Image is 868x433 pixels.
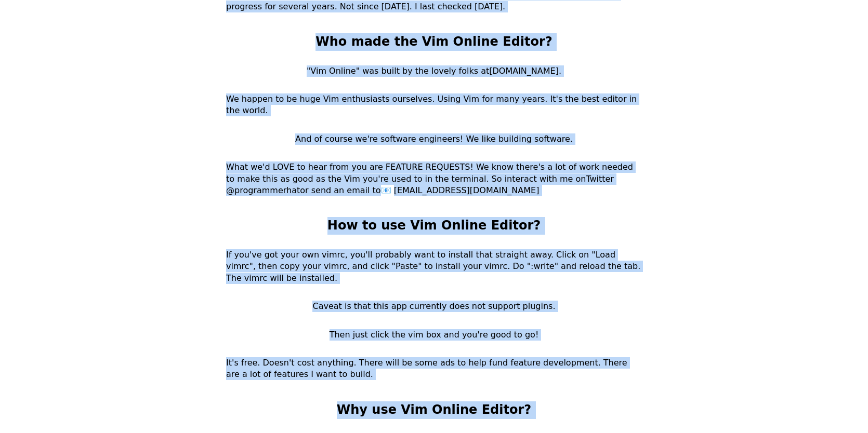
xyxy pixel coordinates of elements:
[307,65,561,77] p: "Vim Online" was built by the lovely folks at .
[226,93,642,117] p: We happen to be huge Vim enthusiasts ourselves. Using Vim for many years. It's the best editor in...
[226,161,642,196] p: What we'd LOVE to hear from you are FEATURE REQUESTS! We know there's a lot of work needed to mak...
[226,357,642,381] p: It's free. Doesn't cost anything. There will be some ads to help fund feature development. There ...
[226,249,642,284] p: If you've got your own vimrc, you'll probably want to install that straight away. Click on "Load ...
[381,185,540,195] a: [EMAIL_ADDRESS][DOMAIN_NAME]
[327,217,541,235] h2: How to use Vim Online Editor?
[312,301,555,312] p: Caveat is that this app currently does not support plugins.
[315,33,553,51] h2: Who made the Vim Online Editor?
[330,329,539,341] p: Then just click the vim box and you're good to go!
[489,66,559,76] a: [DOMAIN_NAME]
[337,401,531,419] h2: Why use Vim Online Editor?
[295,133,573,145] p: And of course we're software engineers! We like building software.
